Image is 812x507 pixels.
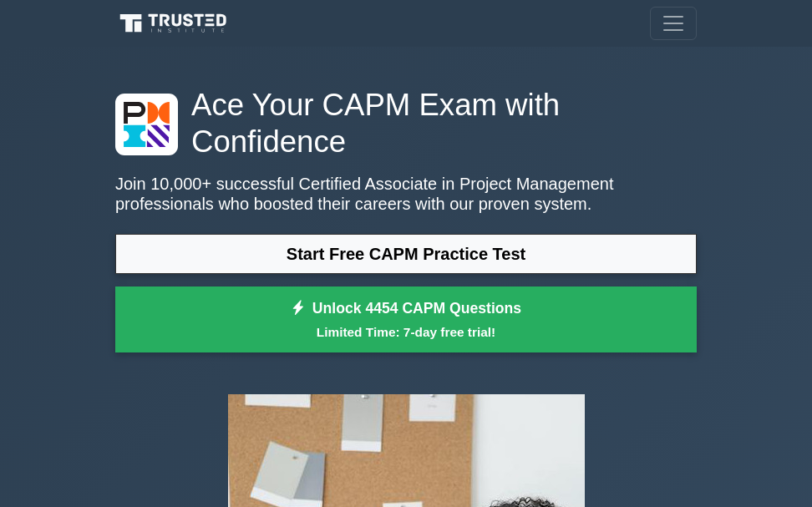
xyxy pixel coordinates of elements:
[650,7,697,40] button: Toggle navigation
[115,174,697,214] p: Join 10,000+ successful Certified Associate in Project Management professionals who boosted their...
[115,286,697,353] a: Unlock 4454 CAPM QuestionsLimited Time: 7-day free trial!
[136,322,676,342] small: Limited Time: 7-day free trial!
[115,87,697,160] h1: Ace Your CAPM Exam with Confidence
[115,234,697,274] a: Start Free CAPM Practice Test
